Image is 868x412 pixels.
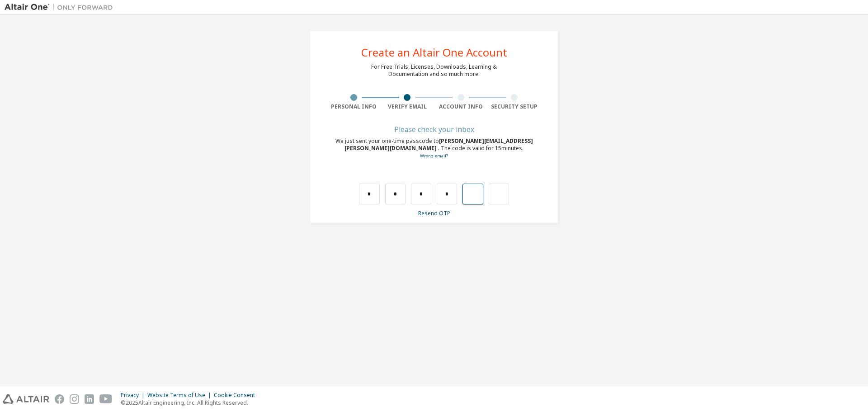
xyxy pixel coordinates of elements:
img: altair_logo.svg [3,394,49,404]
img: linkedin.svg [85,394,94,404]
div: We just sent your one-time passcode to . The code is valid for 15 minutes. [327,137,541,160]
div: Verify Email [381,103,434,110]
img: instagram.svg [70,394,79,404]
div: Security Setup [488,103,542,110]
div: For Free Trials, Licenses, Downloads, Learning & Documentation and so much more. [371,63,497,78]
a: Go back to the registration form [420,153,448,159]
div: Account Info [434,103,488,110]
img: youtube.svg [99,394,113,404]
img: facebook.svg [55,394,64,404]
span: [PERSON_NAME][EMAIL_ADDRESS][PERSON_NAME][DOMAIN_NAME] [344,137,533,152]
div: Cookie Consent [214,392,260,399]
div: Website Terms of Use [147,392,214,399]
a: Resend OTP [418,209,450,217]
p: © 2025 Altair Engineering, Inc. All Rights Reserved. [121,399,260,407]
img: Altair One [5,3,118,12]
div: Personal Info [327,103,381,110]
div: Privacy [121,392,147,399]
div: Create an Altair One Account [361,47,507,58]
div: Please check your inbox [327,127,541,132]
